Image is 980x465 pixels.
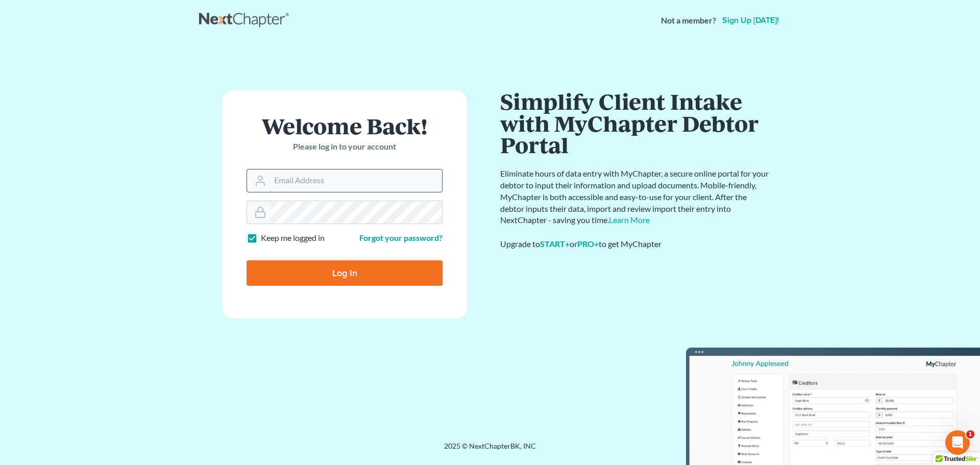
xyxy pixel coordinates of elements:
[966,430,974,438] span: 1
[720,16,781,25] a: Sign up [DATE]!
[261,232,325,244] label: Keep me logged in
[661,15,716,27] strong: Not a member?
[945,430,970,455] iframe: Intercom live chat
[270,169,442,192] input: Email Address
[247,115,443,137] h1: Welcome Back!
[540,239,570,249] a: START+
[359,233,443,242] a: Forgot your password?
[500,238,771,250] div: Upgrade to or to get MyChapter
[199,441,781,459] div: 2025 © NextChapterBK, INC
[500,90,771,156] h1: Simplify Client Intake with MyChapter Debtor Portal
[247,260,443,286] input: Log In
[609,215,650,225] a: Learn More
[500,168,771,226] p: Eliminate hours of data entry with MyChapter, a secure online portal for your debtor to input the...
[577,239,599,249] a: PRO+
[247,141,443,153] p: Please log in to your account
